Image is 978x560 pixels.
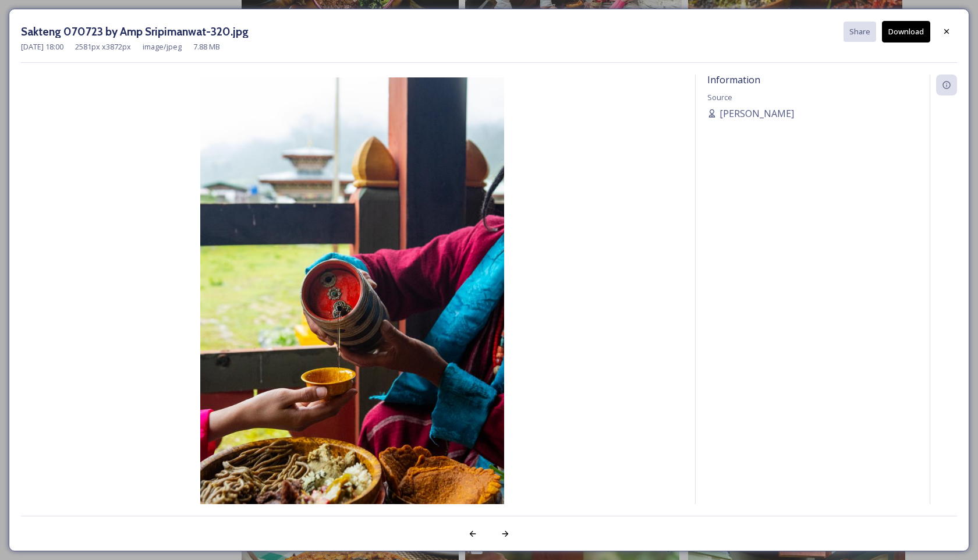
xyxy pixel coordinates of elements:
span: [DATE] 18:00 [21,42,63,51]
span: Source [707,92,732,102]
span: 2581 px x 3872 px [75,42,131,51]
span: 7.88 MB [193,42,220,51]
button: Share [844,22,876,42]
span: [PERSON_NAME] [720,108,794,119]
img: Sakteng%2520070723%2520by%2520Amp%2520Sripimanwat-320.jpg [21,77,683,533]
h3: Sakteng 070723 by Amp Sripimanwat-320.jpg [21,25,249,38]
button: Download [882,21,930,42]
span: image/jpeg [143,42,182,51]
span: Information [707,73,760,86]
